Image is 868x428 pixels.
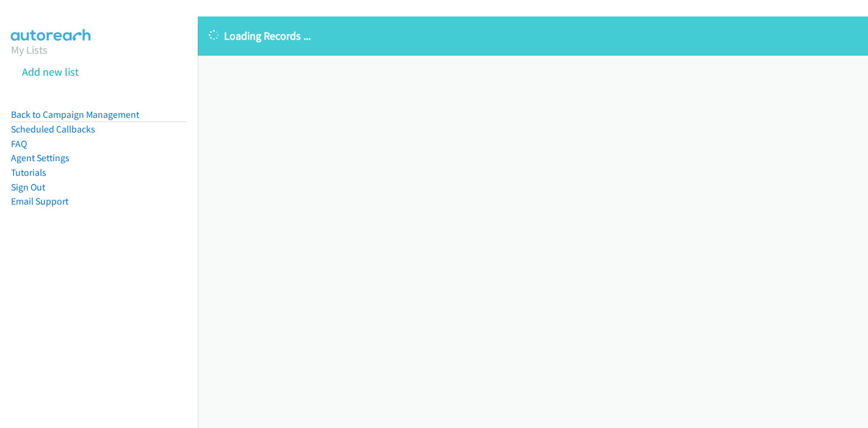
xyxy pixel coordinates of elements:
[209,27,857,44] p: Loading Records ...
[11,123,95,135] a: Scheduled Callbacks
[11,152,70,164] a: Agent Settings
[22,65,79,79] a: Add new list
[11,181,45,193] a: Sign Out
[11,167,46,178] a: Tutorials
[11,138,27,150] a: FAQ
[11,195,68,207] a: Email Support
[11,43,48,57] a: My Lists
[11,109,139,120] a: Back to Campaign Management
